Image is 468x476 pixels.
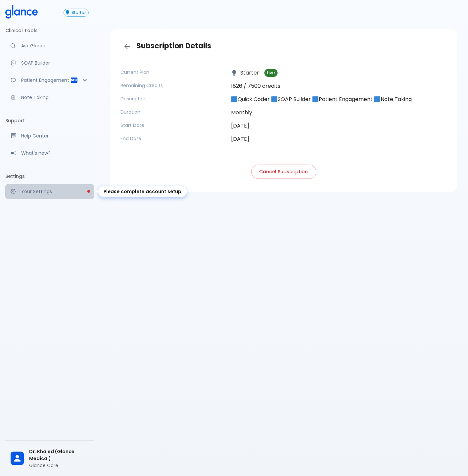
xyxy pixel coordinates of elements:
a: Click to view or change your subscription [64,9,94,17]
a: Please complete account setup [5,184,94,199]
li: Clinical Tools [5,23,94,38]
a: Back [120,40,134,53]
a: Moramiz: Find ICD10AM codes instantly [5,38,94,53]
p: Ask Glance [21,42,89,49]
p: Monthly [231,109,447,117]
p: What's new? [21,150,89,156]
p: Start Date [120,122,226,129]
p: 1826 / 7500 credits [231,82,447,90]
p: Glance Care [29,462,89,469]
p: Patient Engagement [21,77,70,83]
p: Note Taking [21,94,89,101]
div: Recent updates and feature releases [5,146,94,160]
time: [DATE] [231,135,249,143]
span: Live [264,71,278,76]
h3: Subscription Details [120,40,447,53]
p: SOAP Builder [21,60,89,66]
p: Your Settings [21,188,89,195]
p: End Date [120,135,226,142]
p: 🟦Quick Coder 🟦SOAP Builder 🟦Patient Engagement 🟦Note Taking [231,95,447,103]
button: Starter [64,9,89,17]
p: Current Plan [120,69,226,76]
span: Dr. Khaled (Glance Medical) [29,448,89,462]
a: Advanced note-taking [5,90,94,105]
span: Starter [69,10,88,15]
p: Help Center [21,132,89,139]
div: Patient Reports & Referrals [5,73,94,87]
a: Docugen: Compose a clinical documentation in seconds [5,56,94,70]
div: Dr. Khaled (Glance Medical)Glance Care [5,444,94,473]
div: Please complete account setup [99,186,187,197]
p: Description [120,95,226,102]
p: Starter [231,69,259,77]
li: Settings [5,168,94,184]
p: Duration [120,109,226,115]
time: [DATE] [231,122,249,130]
p: Remaining Credits [120,82,226,89]
a: Get help from our support team [5,129,94,143]
li: Support [5,113,94,129]
button: Cancel Subscription [251,165,316,179]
